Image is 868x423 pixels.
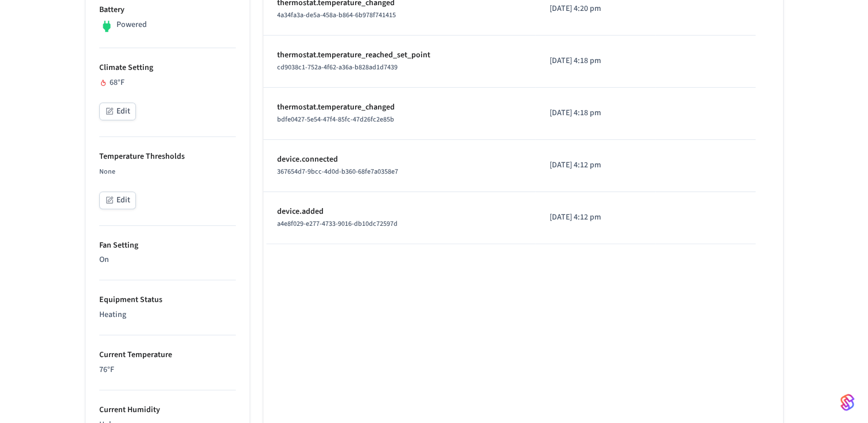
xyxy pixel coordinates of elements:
p: Equipment Status [99,294,236,306]
p: Climate Setting [99,62,236,74]
p: [DATE] 4:12 pm [549,211,641,224]
p: 76 °F [99,364,236,376]
span: cd9038c1-752a-4f62-a36a-b828ad1d7439 [277,62,398,72]
p: On [99,254,236,266]
button: Edit [99,191,136,209]
span: 4a34fa3a-de5a-458a-b864-6b978f741415 [277,10,396,20]
p: [DATE] 4:18 pm [549,107,641,119]
p: [DATE] 4:20 pm [549,3,641,15]
button: Edit [99,103,136,120]
span: None [99,167,115,177]
p: Current Humidity [99,404,236,416]
span: 367654d7-9bcc-4d0d-b360-68fe7a0358e7 [277,167,398,177]
p: [DATE] 4:18 pm [549,55,641,67]
img: SeamLogoGradient.69752ec5.svg [840,393,854,412]
span: bdfe0427-5e54-47f4-85fc-47d26fc2e85b [277,115,394,124]
p: thermostat.temperature_changed [277,101,522,113]
p: device.added [277,206,522,218]
p: Fan Setting [99,240,236,252]
div: 68 °F [99,77,236,89]
span: a4e8f029-e277-4733-9016-db10dc72597d [277,219,398,229]
p: Heating [99,309,236,321]
p: device.connected [277,154,522,166]
p: Temperature Thresholds [99,151,236,163]
p: Current Temperature [99,349,236,361]
p: Battery [99,4,236,16]
p: [DATE] 4:12 pm [549,159,641,171]
p: Powered [116,19,147,31]
p: thermostat.temperature_reached_set_point [277,49,522,61]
